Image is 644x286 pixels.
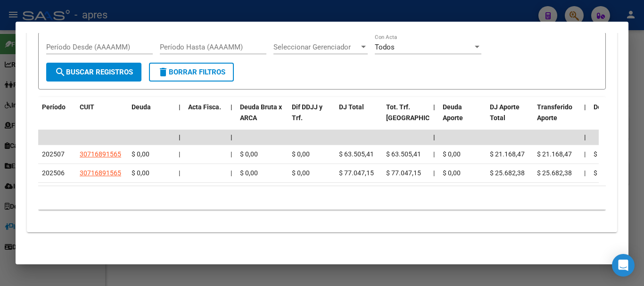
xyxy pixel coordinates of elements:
[594,150,611,158] span: $ 0,00
[612,254,635,277] div: Open Intercom Messenger
[584,169,586,177] span: |
[42,150,65,158] span: 202507
[386,103,450,122] span: Tot. Trf. [GEOGRAPHIC_DATA]
[590,97,637,139] datatable-header-cell: Deuda Contr.
[386,150,421,158] span: $ 63.505,41
[188,103,221,111] span: Acta Fisca.
[386,169,421,177] span: $ 77.047,15
[132,150,149,158] span: $ 0,00
[231,169,232,177] span: |
[132,169,149,177] span: $ 0,00
[584,133,586,141] span: |
[443,150,461,158] span: $ 0,00
[240,169,258,177] span: $ 0,00
[594,103,632,111] span: Deuda Contr.
[128,97,175,139] datatable-header-cell: Deuda
[429,97,439,139] datatable-header-cell: |
[42,103,66,111] span: Período
[490,103,520,122] span: DJ Aporte Total
[240,103,282,122] span: Deuda Bruta x ARCA
[292,169,310,177] span: $ 0,00
[594,169,611,177] span: $ 0,00
[533,97,580,139] datatable-header-cell: Transferido Aporte
[55,68,133,76] span: Buscar Registros
[231,133,232,141] span: |
[38,97,76,139] datatable-header-cell: Período
[433,150,435,158] span: |
[149,63,234,82] button: Borrar Filtros
[231,150,232,158] span: |
[46,63,141,82] button: Buscar Registros
[335,97,382,139] datatable-header-cell: DJ Total
[55,66,66,78] mat-icon: search
[537,169,572,177] span: $ 25.682,38
[339,150,374,158] span: $ 63.505,41
[292,103,322,122] span: Dif DDJJ y Trf.
[179,169,180,177] span: |
[288,97,335,139] datatable-header-cell: Dif DDJJ y Trf.
[339,169,374,177] span: $ 77.047,15
[80,169,121,177] span: 30716891565
[339,103,364,111] span: DJ Total
[584,150,586,158] span: |
[490,150,525,158] span: $ 21.168,47
[580,97,590,139] datatable-header-cell: |
[443,169,461,177] span: $ 0,00
[80,150,121,158] span: 30716891565
[231,103,232,111] span: |
[292,150,310,158] span: $ 0,00
[80,103,94,111] span: CUIT
[184,97,227,139] datatable-header-cell: Acta Fisca.
[537,150,572,158] span: $ 21.168,47
[76,97,128,139] datatable-header-cell: CUIT
[132,103,151,111] span: Deuda
[433,133,435,141] span: |
[179,150,180,158] span: |
[240,150,258,158] span: $ 0,00
[42,169,65,177] span: 202506
[439,97,486,139] datatable-header-cell: Deuda Aporte
[382,97,429,139] datatable-header-cell: Tot. Trf. Bruto
[584,103,586,111] span: |
[443,103,463,122] span: Deuda Aporte
[227,97,236,139] datatable-header-cell: |
[537,103,572,122] span: Transferido Aporte
[375,43,395,51] span: Todos
[157,66,169,78] mat-icon: delete
[179,103,181,111] span: |
[490,169,525,177] span: $ 25.682,38
[273,43,359,51] span: Seleccionar Gerenciador
[236,97,288,139] datatable-header-cell: Deuda Bruta x ARCA
[486,97,533,139] datatable-header-cell: DJ Aporte Total
[157,68,225,76] span: Borrar Filtros
[175,97,184,139] datatable-header-cell: |
[433,169,435,177] span: |
[433,103,435,111] span: |
[179,133,181,141] span: |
